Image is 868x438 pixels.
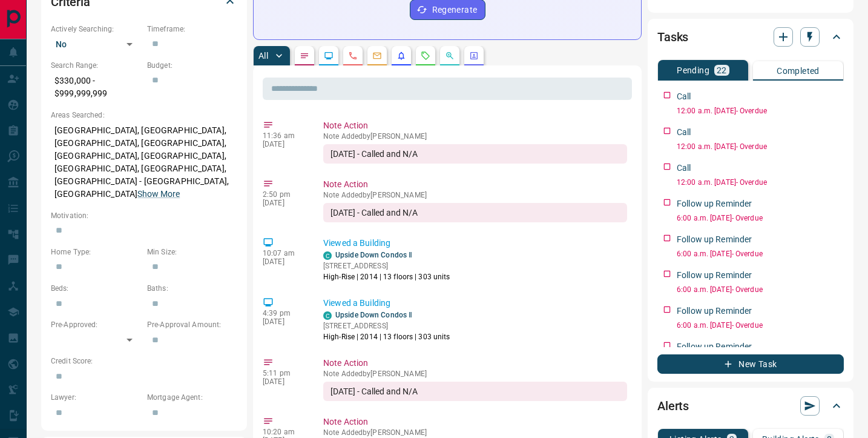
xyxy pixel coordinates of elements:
[657,391,844,420] div: Alerts
[323,237,627,250] p: Viewed a Building
[677,305,752,317] p: Follow up Reminder
[51,319,141,330] p: Pre-Approved:
[677,105,844,116] p: 12:00 a.m. [DATE] - Overdue
[657,354,844,374] button: New Task
[263,140,305,148] p: [DATE]
[677,320,844,331] p: 6:00 a.m. [DATE] - Overdue
[51,247,141,257] p: Home Type:
[677,162,691,174] p: Call
[51,24,141,35] p: Actively Searching:
[263,131,305,140] p: 11:36 am
[717,66,727,75] p: 22
[323,260,450,271] p: [STREET_ADDRESS]
[323,203,627,222] div: [DATE] - Called and N/A
[51,121,237,204] p: [GEOGRAPHIC_DATA], [GEOGRAPHIC_DATA], [GEOGRAPHIC_DATA], [GEOGRAPHIC_DATA], [GEOGRAPHIC_DATA], [G...
[323,311,332,320] div: condos.ca
[445,51,455,61] svg: Opportunities
[147,319,237,330] p: Pre-Approval Amount:
[147,60,237,71] p: Budget:
[323,370,627,378] p: Note Added by [PERSON_NAME]
[147,247,237,257] p: Min Size:
[51,356,237,367] p: Credit Score:
[323,357,627,370] p: Note Action
[324,51,334,61] svg: Lead Browsing Activity
[677,248,844,259] p: 6:00 a.m. [DATE] - Overdue
[323,119,627,132] p: Note Action
[263,249,305,257] p: 10:07 am
[263,317,305,326] p: [DATE]
[323,416,627,428] p: Note Action
[323,144,627,164] div: [DATE] - Called and N/A
[677,269,752,282] p: Follow up Reminder
[147,392,237,403] p: Mortgage Agent:
[323,331,450,342] p: High-Rise | 2014 | 13 floors | 303 units
[51,35,141,54] div: No
[323,271,450,282] p: High-Rise | 2014 | 13 floors | 303 units
[323,382,627,401] div: [DATE] - Called and N/A
[51,210,237,221] p: Motivation:
[147,24,237,35] p: Timeframe:
[677,126,691,139] p: Call
[51,71,141,104] p: $330,000 - $999,999,999
[777,67,820,75] p: Completed
[657,27,688,47] h2: Tasks
[677,233,752,246] p: Follow up Reminder
[147,283,237,294] p: Baths:
[323,191,627,199] p: Note Added by [PERSON_NAME]
[258,51,268,60] p: All
[263,369,305,377] p: 5:11 pm
[323,132,627,141] p: Note Added by [PERSON_NAME]
[51,283,141,294] p: Beds:
[677,284,844,295] p: 6:00 a.m. [DATE] - Overdue
[677,213,844,224] p: 6:00 a.m. [DATE] - Overdue
[677,340,752,353] p: Follow up Reminder
[323,251,332,260] div: condos.ca
[657,22,844,51] div: Tasks
[677,90,691,103] p: Call
[323,297,627,310] p: Viewed a Building
[677,66,709,75] p: Pending
[372,51,382,61] svg: Emails
[335,311,412,319] a: Upside Down Condos Ⅱ
[263,309,305,317] p: 4:39 pm
[323,320,450,331] p: [STREET_ADDRESS]
[677,177,844,188] p: 12:00 a.m. [DATE] - Overdue
[421,51,430,61] svg: Requests
[657,396,689,416] h2: Alerts
[469,51,479,61] svg: Agent Actions
[137,188,180,201] button: Show More
[677,197,752,210] p: Follow up Reminder
[348,51,358,61] svg: Calls
[657,4,709,13] p: 4:37 pm [DATE]
[677,141,844,152] p: 12:00 a.m. [DATE] - Overdue
[300,51,309,61] svg: Notes
[263,190,305,199] p: 2:50 pm
[263,428,305,436] p: 10:20 am
[263,257,305,266] p: [DATE]
[51,60,141,71] p: Search Range:
[51,110,237,121] p: Areas Searched:
[263,199,305,207] p: [DATE]
[396,51,406,61] svg: Listing Alerts
[335,251,412,259] a: Upside Down Condos Ⅱ
[323,178,627,191] p: Note Action
[51,392,141,403] p: Lawyer:
[263,377,305,386] p: [DATE]
[323,428,627,437] p: Note Added by [PERSON_NAME]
